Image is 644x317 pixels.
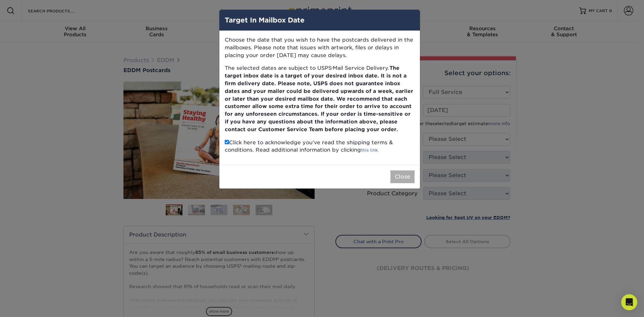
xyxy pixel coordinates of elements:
h4: Target In Mailbox Date [225,15,415,25]
small: ® [332,67,333,69]
p: Click here to acknowledge you’ve read the shipping terms & conditions. Read additional informatio... [225,139,415,154]
div: Open Intercom Messenger [621,294,637,310]
a: this link. [361,148,379,153]
button: Close [390,170,415,183]
b: The target inbox date is a target of your desired inbox date. It is not a firm delivery date. Ple... [225,65,413,132]
p: The selected dates are subject to USPS Mail Service Delivery. [225,64,415,133]
p: Choose the date that you wish to have the postcards delivered in the mailboxes. Please note that ... [225,36,415,59]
